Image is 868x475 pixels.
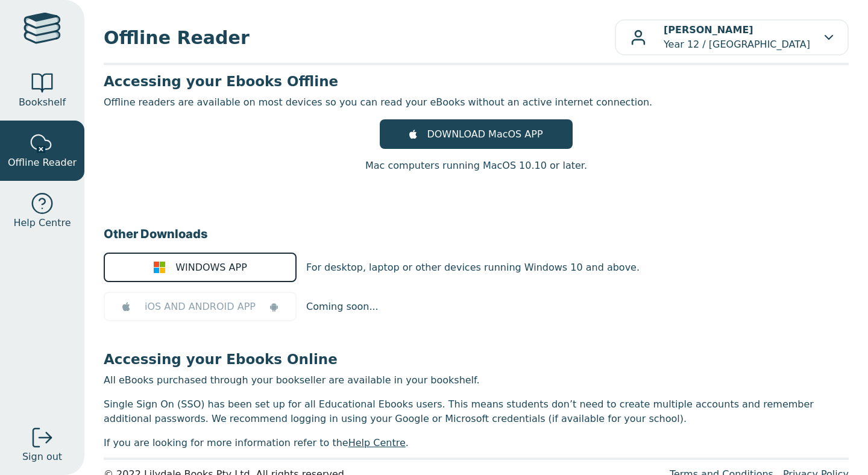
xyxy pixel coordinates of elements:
span: DOWNLOAD MacOS APP [427,127,542,142]
p: If you are looking for more information refer to the . [104,436,849,450]
span: Help Centre [13,216,71,230]
p: Coming soon... [306,300,379,314]
h3: Accessing your Ebooks Offline [104,72,849,90]
a: DOWNLOAD MacOS APP [380,119,573,149]
span: WINDOWS APP [175,260,247,275]
span: Bookshelf [19,95,66,110]
h3: Accessing your Ebooks Online [104,350,849,368]
span: Offline Reader [8,156,77,170]
p: Offline readers are available on most devices so you can read your eBooks without an active inter... [104,95,849,110]
b: [PERSON_NAME] [664,24,753,36]
span: Offline Reader [104,24,615,51]
h3: Other Downloads [104,225,849,243]
a: Help Centre [348,437,406,448]
p: Mac computers running MacOS 10.10 or later. [365,159,587,173]
p: Year 12 / [GEOGRAPHIC_DATA] [664,23,810,52]
a: WINDOWS APP [104,253,297,282]
button: [PERSON_NAME]Year 12 / [GEOGRAPHIC_DATA] [615,19,849,55]
p: Single Sign On (SSO) has been set up for all Educational Ebooks users. This means students don’t ... [104,397,849,426]
span: Sign out [22,450,62,464]
p: For desktop, laptop or other devices running Windows 10 and above. [306,260,640,275]
p: All eBooks purchased through your bookseller are available in your bookshelf. [104,373,849,388]
span: iOS AND ANDROID APP [145,300,256,314]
